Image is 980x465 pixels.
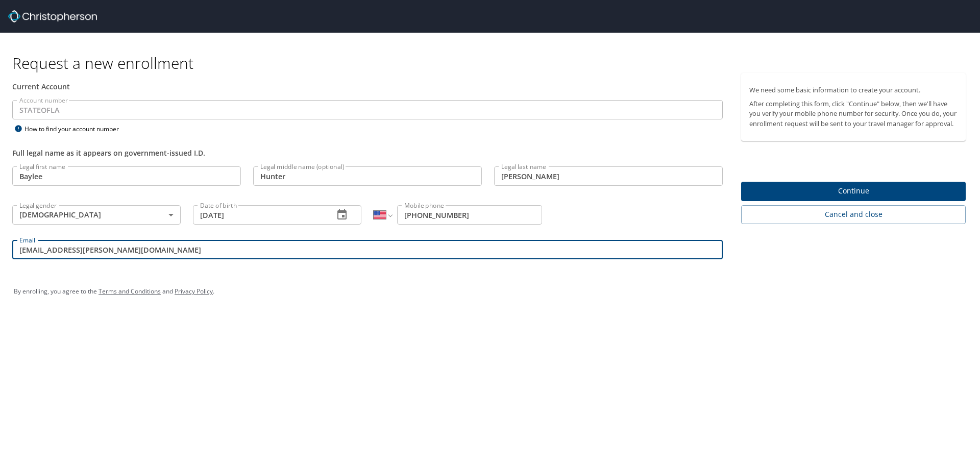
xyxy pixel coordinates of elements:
div: How to find your account number [12,123,140,135]
span: Continue [749,185,958,198]
p: After completing this form, click "Continue" below, then we'll have you verify your mobile phone ... [749,99,958,129]
button: Continue [741,182,966,202]
h1: Request a new enrollment [12,53,974,73]
a: Terms and Conditions [99,287,161,296]
div: Current Account [12,81,723,92]
a: Privacy Policy [175,287,213,296]
div: By enrolling, you agree to the and . [14,279,966,304]
span: Cancel and close [749,208,958,221]
input: Enter phone number [397,205,542,225]
p: We need some basic information to create your account. [749,85,958,95]
button: Cancel and close [741,205,966,224]
div: Full legal name as it appears on government-issued I.D. [12,148,723,158]
img: cbt logo [8,10,97,22]
input: MM/DD/YYYY [193,205,326,225]
div: [DEMOGRAPHIC_DATA] [12,205,181,225]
